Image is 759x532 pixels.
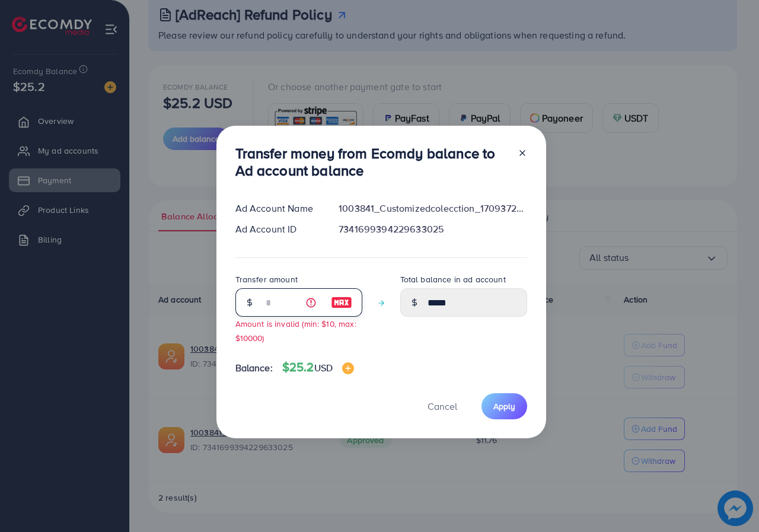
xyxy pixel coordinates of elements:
[235,318,356,343] small: Amount is invalid (min: $10, max: $10000)
[413,393,472,419] button: Cancel
[235,273,298,285] label: Transfer amount
[235,361,273,375] span: Balance:
[314,361,333,374] span: USD
[235,145,508,179] h3: Transfer money from Ecomdy balance to Ad account balance
[282,360,354,375] h4: $25.2
[331,295,352,310] img: image
[400,273,506,285] label: Total balance in ad account
[428,400,457,413] span: Cancel
[329,222,536,236] div: 7341699394229633025
[226,202,330,215] div: Ad Account Name
[481,393,527,419] button: Apply
[342,362,354,374] img: image
[329,202,536,215] div: 1003841_Customizedcolecction_1709372613954
[493,400,515,412] span: Apply
[226,222,330,236] div: Ad Account ID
